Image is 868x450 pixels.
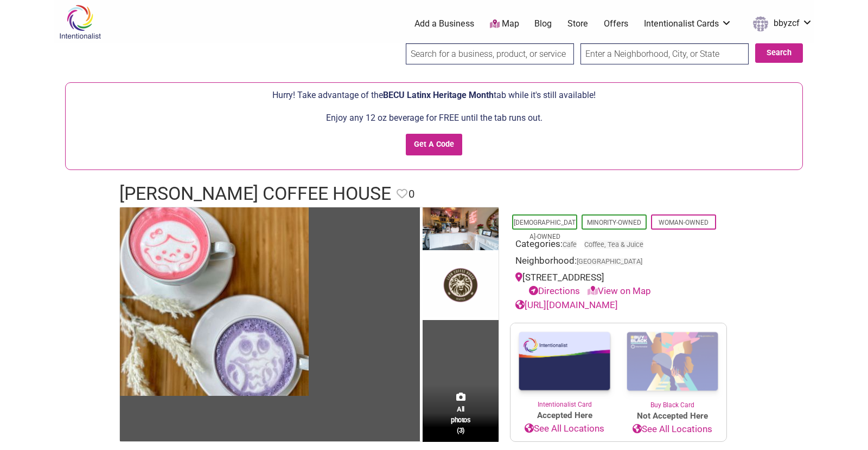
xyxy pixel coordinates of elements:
span: BECU Latinx Heritage Month [383,90,494,100]
a: Store [567,18,588,30]
a: [DEMOGRAPHIC_DATA]-Owned [514,219,576,240]
a: See All Locations [618,422,726,436]
img: Intentionalist [54,4,106,40]
div: Categories: [515,237,722,254]
a: Buy Black Card [618,323,726,410]
i: Favorite [397,188,407,199]
a: bbyzcf [748,14,813,34]
span: [GEOGRAPHIC_DATA] [577,258,642,265]
h1: [PERSON_NAME] Coffee House [119,181,391,207]
a: See All Locations [510,422,618,436]
span: Accepted Here [510,409,618,422]
a: Directions [529,285,580,296]
div: [STREET_ADDRESS] [515,271,722,298]
a: Cafe [563,240,577,249]
a: Intentionalist Cards [644,18,732,30]
span: Not Accepted Here [618,410,726,422]
div: Neighborhood: [515,254,722,271]
input: Search for a business, product, or service [406,43,574,64]
p: Enjoy any 12 oz beverage for FREE until the tab runs out. [71,111,797,125]
a: Minority-Owned [587,219,641,226]
a: [URL][DOMAIN_NAME] [515,299,618,310]
input: Get A Code [406,134,463,156]
button: Search [755,43,803,63]
p: Hurry! Take advantage of the tab while it's still available! [71,88,797,102]
a: Add a Business [414,18,474,30]
a: View on Map [588,285,651,296]
span: All photos (3) [451,404,470,435]
span: 0 [409,186,414,203]
a: Blog [534,18,552,30]
a: Map [490,18,519,30]
a: Coffee, Tea & Juice [584,240,643,249]
input: Enter a Neighborhood, City, or State [580,43,749,64]
img: Intentionalist Card [510,323,618,400]
a: Woman-Owned [659,219,709,226]
a: Intentionalist Card [510,323,618,409]
img: Buy Black Card [618,323,726,400]
a: Offers [604,18,628,30]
